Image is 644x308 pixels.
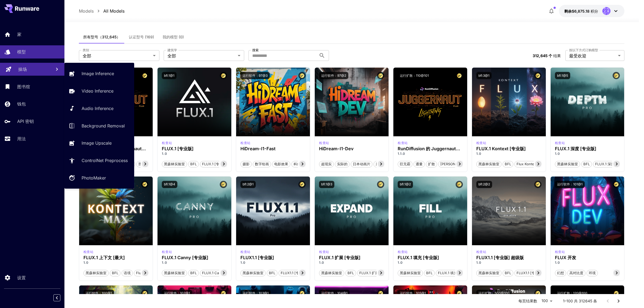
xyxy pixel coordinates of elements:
[319,255,384,260] div: FLUX.1 扩展 [专业版]
[112,271,118,275] font: BFL
[400,182,411,186] font: bfl:1@2
[79,8,94,14] p: Models
[202,162,228,166] font: FLUX.1 [专业版]
[319,261,324,265] font: 1.0
[534,72,541,79] button: 认证模型——经过审查，具有最佳性能，并包含商业许可证。
[319,141,329,145] font: 检查站
[243,182,254,186] font: bfl:2@1
[541,298,548,303] font: 100
[398,250,408,254] div: fluxpro
[53,294,60,301] button: 折叠侧边栏
[377,181,384,188] button: 认证模型——经过审查，具有最佳性能，并包含商业许可证。
[438,271,471,275] font: FLUX.1 填充 [专业版]
[64,119,134,132] a: Background Removal
[534,181,541,188] button: 认证模型——经过审查，具有最佳性能，并包含商业许可证。
[613,296,624,306] button: 转至下一页
[557,291,587,295] font: 运行扩散：120@100
[17,49,26,54] font: 模型
[240,146,276,151] font: HiDream-I1-Fast
[517,271,555,275] font: FLUX1.1 [专业版] 超级版
[82,140,112,146] p: Image Upscale
[478,271,499,275] font: 黑森林实验室
[202,271,239,275] font: FLUX.1 Canny [专业版]
[555,152,560,156] font: 1.0
[18,67,27,72] font: 操场
[376,162,386,166] font: 风格化
[17,84,30,89] font: 图书馆
[86,291,112,295] font: 运行软件：100@1
[167,53,176,58] font: 全部
[476,261,481,265] font: 1.0
[398,261,403,265] font: 1.0
[553,53,561,58] font: 结果
[103,8,125,14] p: All Models
[79,8,125,14] nav: 面包屑
[603,5,610,17] font: 未定义未定义
[190,271,197,275] font: BFL
[359,271,393,275] font: FLUX.1 扩展 [专业版]
[559,5,624,17] button: 6,875.18423 美元
[243,162,250,166] font: 摄影
[164,182,175,186] font: bfl:1@4
[613,290,620,297] button: 认证模型——经过审查，具有最佳性能，并包含商业许可证。
[398,146,460,156] font: RunDiffusion 的 Juggernaut Lightning Flux
[17,275,26,280] font: 设置
[82,70,114,77] p: Image Inference
[240,255,274,260] font: FLUX1.1 [专业版]
[478,291,510,295] font: 运行扩散：500@100
[564,8,598,14] div: 6,875.18423 美元
[476,255,524,260] font: FLUX1.1 [专业版] 超级版
[294,162,301,166] font: 科幻
[83,255,125,260] font: FLUX.1 上下文 [最大]
[240,141,251,145] font: 检查站
[167,48,177,52] font: 建筑学
[321,271,342,275] font: 黑森林实验室
[555,255,576,260] font: FLUX 开发
[162,250,172,254] font: 检查站
[518,299,537,303] font: 每页结果数
[252,48,259,52] font: 搜索
[163,35,184,39] font: 我的模型 (0)
[141,72,148,79] button: 认证模型——经过审查，具有最佳性能，并包含商业许可证。
[398,146,463,151] div: RunDiffusion 的 Juggernaut Lightning Flux
[82,157,128,164] p: ControlNet Preprocess
[17,119,34,124] font: API 密钥
[517,162,537,166] font: Flux Kontext
[64,67,134,80] a: Image Inference
[162,141,172,145] div: fluxpro
[377,72,384,79] button: 认证模型——经过审查，具有最佳性能，并包含商业许可证。
[269,271,275,275] font: BFL
[138,162,159,166] font: 照片写实主义
[274,162,288,166] font: 电影效果
[557,74,568,78] font: bfl:1@5
[534,290,541,297] button: 认证模型——经过审查，具有最佳性能，并包含商业许可证。
[57,293,64,303] div: 折叠侧边栏
[319,141,329,145] div: HiDream Dev
[533,53,552,58] font: 312,645 个
[557,162,578,166] font: 黑森林实验室
[162,146,193,151] font: FLUX.1 [专业版]
[298,181,306,188] button: 认证模型——经过审查，具有最佳性能，并包含商业许可证。
[240,141,251,145] div: HiDream Fast
[400,74,429,78] font: 运行扩散：110@101
[319,255,360,260] font: FLUX.1 扩展 [专业版]
[298,290,306,297] button: 认证模型——经过审查，具有最佳性能，并包含商业许可证。
[398,255,463,260] div: FLUX.1 填充 [专业版]
[478,74,489,78] font: bfl:3@1
[86,271,107,275] font: 黑森林实验室
[243,291,269,295] font: 运行软件：103@1
[124,271,131,275] font: 语境
[591,9,598,13] font: 积分
[505,162,511,166] font: BFL
[589,271,596,275] font: 环境
[162,141,172,145] font: 检查站
[64,171,134,185] a: PhotoMaker
[555,250,565,254] font: 检查站
[595,162,629,166] font: FLUX.1 深度 [专业版]
[476,152,481,156] font: 1.0
[240,250,251,254] div: fluxpro
[569,271,583,275] font: 高对比度
[64,85,134,98] a: Video Inference
[190,162,197,166] font: BFL
[83,255,149,260] div: FLUX.1 上下文 [最大]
